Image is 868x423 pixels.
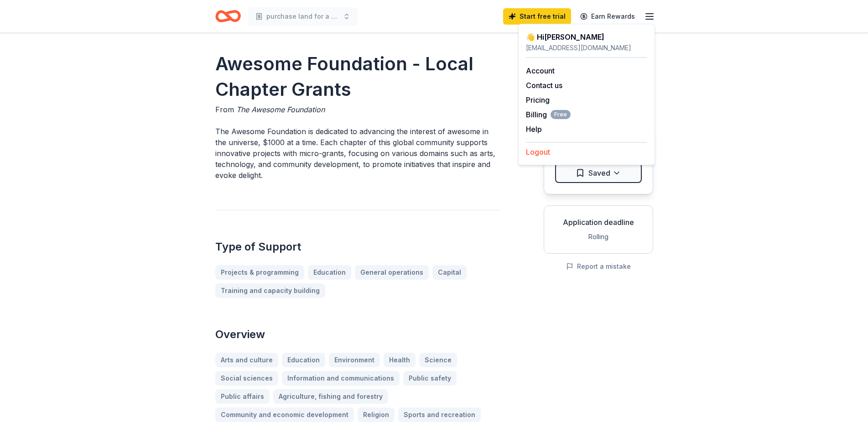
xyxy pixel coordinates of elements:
h2: Type of Support [215,240,500,254]
a: Education [308,265,351,280]
button: Logout [526,146,550,157]
p: The Awesome Foundation is dedicated to advancing the interest of awesome in the universe, $1000 a... [215,126,500,181]
h2: Overview [215,327,500,342]
h1: Awesome Foundation - Local Chapter Grants [215,51,500,102]
span: The Awesome Foundation [236,105,325,114]
div: 👋 Hi [PERSON_NAME] [526,31,647,42]
button: purchase land for a facility [248,7,358,26]
a: Pricing [526,95,550,104]
span: Billing [526,109,571,120]
a: Capital [432,265,467,280]
a: Earn Rewards [575,8,640,25]
a: Start free trial [503,8,571,25]
button: Saved [555,163,642,183]
span: Saved [588,167,610,179]
a: Projects & programming [215,265,304,280]
span: purchase land for a facility [266,11,339,22]
a: General operations [355,265,429,280]
a: Training and capacity building [215,283,325,298]
button: Contact us [526,80,562,91]
button: Report a mistake [566,261,631,272]
a: Account [526,66,555,75]
div: [EMAIL_ADDRESS][DOMAIN_NAME] [526,42,647,53]
button: Help [526,124,542,135]
div: Rolling [551,231,645,242]
a: Home [215,5,241,27]
div: From [215,104,500,115]
button: BillingFree [526,109,571,120]
div: Application deadline [551,217,645,228]
span: Free [551,110,571,119]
